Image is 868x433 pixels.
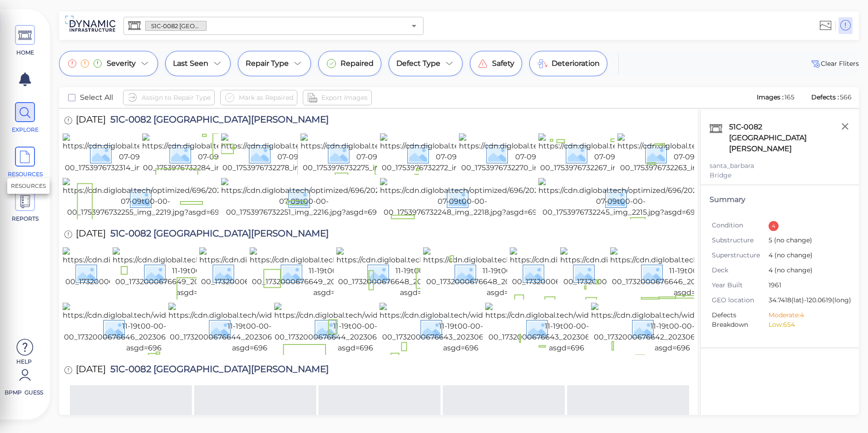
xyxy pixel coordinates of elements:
span: [DATE] [76,229,106,241]
span: Defect Type [396,58,440,69]
img: https://cdn.diglobal.tech/width210/696/2025-07-09t00-00-00_1753976732270_img_2221.jpg?asgd=696 [459,133,621,173]
div: Bridge [710,171,850,180]
span: 4 [769,266,843,276]
span: Repair Type [246,58,289,69]
img: https://cdn.diglobal.tech/width210/696/2024-11-19t00-00-00_1732000676642_20230629_093702.jpg?asgd... [591,303,754,354]
img: https://cdn.diglobal.tech/width210/696/2024-11-19t00-00-00_1732000676647_20230629_095108.jpg?asgd... [560,247,723,298]
div: santa_barbara [710,161,850,171]
span: (no change) [772,236,812,244]
span: Mark as Repaired [239,92,293,103]
div: Summary [710,194,850,205]
span: [DATE] [76,364,106,377]
img: https://cdn.diglobal.tech/width210/696/2024-11-19t00-00-00_1732000676643_20230629_093759.jpg?asgd... [380,303,542,354]
span: Deck [712,266,769,275]
span: [DATE] [76,115,106,127]
img: https://cdn.diglobal.tech/width210/696/2025-07-09t00-00-00_1753976732272_img_2223.jpg?asgd=696 [380,133,542,173]
img: https://cdn.diglobal.tech/width210/696/2024-11-19t00-00-00_1732000676648_20230629_095417.jpg?asgd... [423,247,586,298]
span: Deterioration [552,58,600,69]
span: 34.7418 (lat) -120.0619 (long) [769,295,851,306]
span: Last Seen [173,58,208,69]
img: https://cdn.diglobal.tech/optimized/696/2025-07-09t00-00-00_1753976732251_img_2216.jpg?asgd=696 [221,178,386,218]
span: 4 [769,251,843,261]
img: https://cdn.diglobal.tech/width210/696/2024-11-19t00-00-00_1732000676649_20230629_095707.jpg?asgd... [113,247,275,298]
img: https://cdn.diglobal.tech/width210/696/2024-11-19t00-00-00_1732000676646_20230629_095003.jpg?asgd... [610,247,773,298]
span: Severity [107,58,136,69]
span: 51C-0082 [GEOGRAPHIC_DATA][PERSON_NAME] [106,229,329,241]
span: Year Built [712,280,769,290]
span: Defects Breakdown [712,310,769,330]
img: https://cdn.diglobal.tech/width210/696/2025-07-09t00-00-00_1753976732314_img_2225.jpg?asgd=696 [63,133,224,173]
span: 1961 [769,280,843,291]
img: https://cdn.diglobal.tech/width210/696/2024-11-19t00-00-00_1732000676649_20230629_095441.jpg?asgd... [250,247,412,298]
img: https://cdn.diglobal.tech/width210/696/2024-11-19t00-00-00_1732000676648_20230629_095349.jpg?asgd... [510,247,672,298]
span: EXPLORE [6,126,44,134]
span: 51C-0082 [GEOGRAPHIC_DATA][PERSON_NAME] [106,115,329,127]
span: 51C-0082 [GEOGRAPHIC_DATA][PERSON_NAME] [146,22,206,30]
span: Help [5,358,43,365]
img: https://cdn.diglobal.tech/optimized/696/2025-07-09t00-00-00_1753976732255_img_2219.jpg?asgd=696 [63,178,228,218]
span: HOME [6,49,44,57]
span: Images : [756,93,784,101]
li: Low: 654 [769,320,843,330]
span: Assign to Repair Type [142,92,211,103]
span: Condition [712,221,769,230]
img: https://cdn.diglobal.tech/width210/696/2024-11-19t00-00-00_1732000676643_20230629_093710.jpg?asgd... [485,303,648,354]
img: https://cdn.diglobal.tech/width210/696/2024-11-19t00-00-00_1732000676650_20230629_095749.jpg?asgd... [63,247,225,298]
img: https://cdn.diglobal.tech/optimized/696/2025-07-09t00-00-00_1753976732248_img_2218.jpg?asgd=696 [380,178,545,218]
span: 165 [784,93,794,101]
img: https://cdn.diglobal.tech/width210/696/2024-11-19t00-00-00_1732000676644_20230629_094934.jpg?asgd... [168,303,331,354]
span: REPORTS [6,215,44,223]
button: Open [408,20,420,32]
span: RESOURCES [6,170,44,178]
span: GEO location [712,295,769,305]
span: (no change) [773,251,813,259]
span: Superstructure [712,251,769,260]
img: https://cdn.diglobal.tech/width210/696/2025-07-09t00-00-00_1753976732275_img_2227.jpg?asgd=696 [301,133,462,173]
span: Clear Fliters [810,58,859,69]
img: https://cdn.diglobal.tech/width210/696/2024-11-19t00-00-00_1732000676649_20230629_095604.jpg?asgd... [199,247,362,298]
img: https://cdn.diglobal.tech/width210/696/2024-11-19t00-00-00_1732000676646_20230629_094948.jpg?asgd... [63,303,225,354]
span: Export Images [321,92,368,103]
div: 4 [769,221,779,231]
img: https://cdn.diglobal.tech/width210/696/2024-11-19t00-00-00_1732000676648_20230629_095428.jpg?asgd... [336,247,499,298]
img: https://cdn.diglobal.tech/width210/696/2025-07-09t00-00-00_1753976732278_img_2224.jpg?asgd=696 [221,133,383,173]
span: 5 [769,236,843,246]
img: https://cdn.diglobal.tech/width210/696/2025-07-09t00-00-00_1753976732284_img_2228.jpg?asgd=696 [142,133,304,173]
span: (no change) [773,266,813,274]
span: BPMP Guess [5,389,43,397]
div: 51C-0082 [GEOGRAPHIC_DATA][PERSON_NAME] [727,119,850,157]
span: Defects : [810,93,840,101]
span: 566 [840,93,852,101]
li: Moderate: 4 [769,310,843,320]
span: Repaired [340,58,374,69]
span: 51C-0082 [GEOGRAPHIC_DATA][PERSON_NAME] [106,364,329,377]
img: https://cdn.diglobal.tech/optimized/696/2025-07-09t00-00-00_1753976732245_img_2215.jpg?asgd=696 [538,178,704,218]
img: https://cdn.diglobal.tech/width210/696/2025-07-09t00-00-00_1753976732267_img_2222.jpg?asgd=696 [538,133,700,173]
span: Substructure [712,236,769,245]
img: https://cdn.diglobal.tech/width210/696/2025-07-09t00-00-00_1753976732263_img_2217.jpg?asgd=696 [617,133,779,173]
span: Safety [492,58,514,69]
span: Select All [80,92,113,103]
img: https://cdn.diglobal.tech/width210/696/2024-11-19t00-00-00_1732000676644_20230629_094000.jpg?asgd... [274,303,437,354]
